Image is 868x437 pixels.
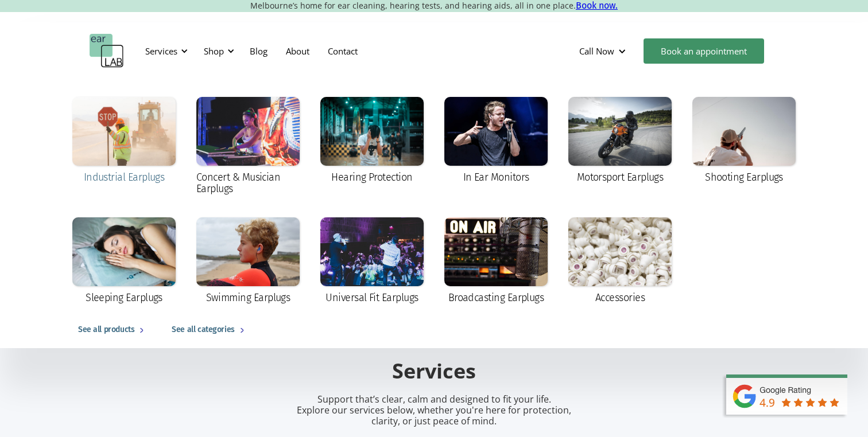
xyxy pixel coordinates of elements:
a: Swimming Earplugs [191,212,305,311]
p: Support that’s clear, calm and designed to fit your life. Explore our services below, whether you... [282,394,586,427]
a: Blog [241,34,277,68]
div: Services [138,34,191,68]
a: See all products [67,311,160,348]
a: home [90,34,124,68]
h2: Services [164,358,704,385]
div: Call Now [570,34,638,68]
div: Accessories [595,292,645,303]
div: Motorsport Earplugs [577,171,664,183]
a: In Ear Monitors [439,91,553,191]
a: Sleeping Earplugs [67,212,181,311]
div: Shop [197,34,238,68]
div: Swimming Earplugs [206,292,290,303]
a: Contact [319,34,367,68]
div: Hearing Protection [331,171,412,183]
div: Concert & Musician Earplugs [196,171,300,194]
div: Universal Fit Earplugs [325,292,418,303]
div: See all categories [172,323,234,337]
div: Broadcasting Earplugs [448,292,544,303]
a: Industrial Earplugs [67,91,181,191]
div: Industrial Earplugs [84,171,165,183]
div: Sleeping Earplugs [86,292,162,303]
a: Shooting Earplugs [687,91,801,191]
a: See all categories [160,311,260,348]
a: About [277,34,319,68]
a: Concert & Musician Earplugs [191,91,305,202]
a: Broadcasting Earplugs [439,212,553,311]
a: Hearing Protection [315,91,429,191]
div: Call Now [579,45,614,57]
div: Shop [204,45,224,57]
div: Services [145,45,177,57]
div: In Ear Monitors [463,171,529,183]
a: Motorsport Earplugs [563,91,677,191]
div: See all products [78,323,134,337]
a: Universal Fit Earplugs [315,212,429,311]
div: Shooting Earplugs [705,171,783,183]
a: Book an appointment [644,38,764,64]
a: Accessories [563,212,677,311]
